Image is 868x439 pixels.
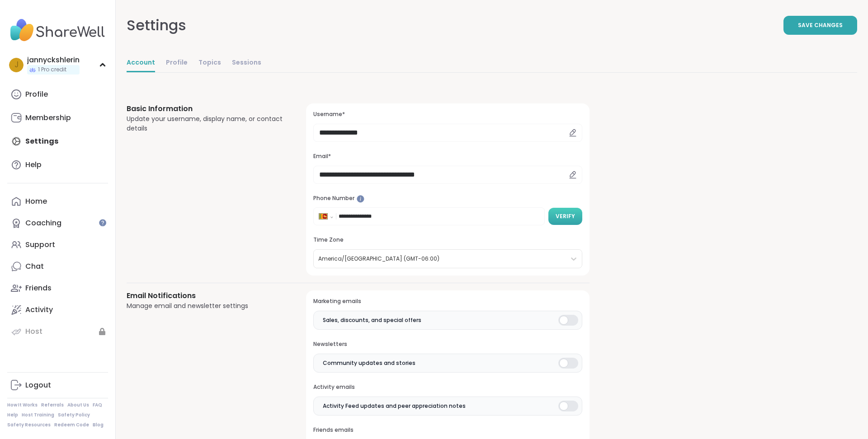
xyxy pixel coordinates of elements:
[7,154,108,176] a: Help
[7,299,108,321] a: Activity
[313,341,582,348] h3: Newsletters
[127,54,155,72] a: Account
[22,412,54,418] a: Host Training
[25,240,55,250] div: Support
[14,59,19,71] span: j
[93,402,102,408] a: FAQ
[166,54,188,72] a: Profile
[7,402,38,408] a: How It Works
[798,21,843,29] span: Save Changes
[313,195,582,202] h3: Phone Number
[127,103,284,114] h3: Basic Information
[25,262,44,271] div: Chat
[27,55,80,65] div: jannyckshlerin
[313,298,582,305] h3: Marketing emails
[7,191,108,212] a: Home
[7,212,108,234] a: Coaching
[25,89,48,99] div: Profile
[7,256,108,277] a: Chat
[25,305,53,315] div: Activity
[313,426,582,434] h3: Friends emails
[548,208,582,225] button: Verify
[127,301,284,311] div: Manage email and newsletter settings
[313,383,582,391] h3: Activity emails
[7,234,108,256] a: Support
[25,196,47,206] div: Home
[58,412,90,418] a: Safety Policy
[7,14,108,46] img: ShareWell Nav Logo
[7,374,108,396] a: Logout
[323,359,415,367] span: Community updates and stories
[93,422,104,428] a: Blog
[313,111,582,118] h3: Username*
[41,402,64,408] a: Referrals
[313,236,582,244] h3: Time Zone
[232,54,261,72] a: Sessions
[25,160,42,170] div: Help
[198,54,221,72] a: Topics
[357,195,364,203] iframe: Spotlight
[7,321,108,342] a: Host
[127,14,186,36] div: Settings
[25,283,52,293] div: Friends
[7,277,108,299] a: Friends
[7,107,108,129] a: Membership
[7,84,108,105] a: Profile
[54,422,89,428] a: Redeem Code
[313,153,582,160] h3: Email*
[323,316,421,324] span: Sales, discounts, and special offers
[127,290,284,301] h3: Email Notifications
[7,422,51,428] a: Safety Resources
[783,16,857,35] button: Save Changes
[99,219,106,226] iframe: Spotlight
[323,402,466,410] span: Activity Feed updates and peer appreciation notes
[38,66,66,74] span: 1 Pro credit
[556,212,575,220] span: Verify
[127,114,284,133] div: Update your username, display name, or contact details
[25,327,42,336] div: Host
[25,380,51,390] div: Logout
[67,402,89,408] a: About Us
[25,113,71,123] div: Membership
[7,412,18,418] a: Help
[319,214,327,219] img: Sri Lanka
[25,218,61,228] div: Coaching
